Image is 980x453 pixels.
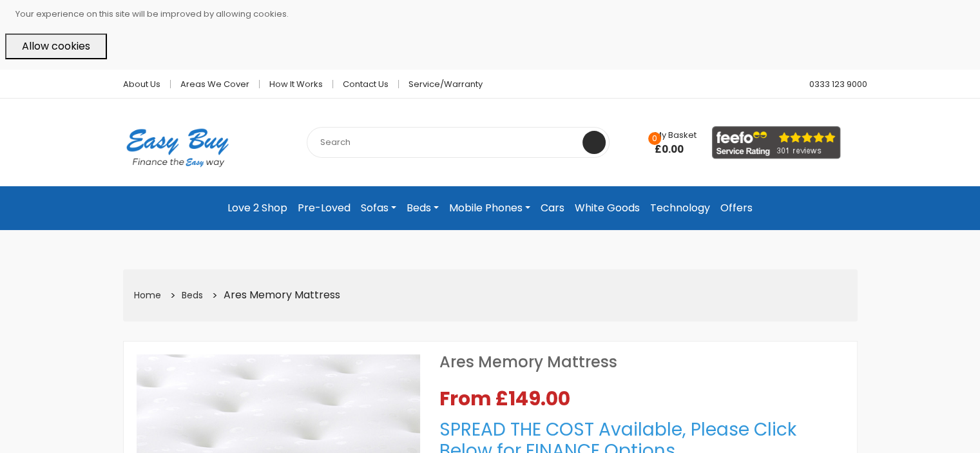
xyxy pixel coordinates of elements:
h1: Ares Memory Mattress [439,354,844,370]
a: White Goods [570,197,645,220]
a: Pre-Loved [293,197,356,220]
a: Beds [182,289,203,302]
a: Love 2 Shop [222,197,293,220]
a: Beds [401,197,444,220]
p: Your experience on this site will be improved by allowing cookies. [15,5,975,23]
img: feefo_logo [712,126,841,159]
a: Cars [535,197,570,220]
a: Home [134,289,161,302]
a: Areas we cover [171,80,260,88]
a: About Us [113,80,171,88]
a: How it works [260,80,333,88]
li: Ares Memory Mattress [207,285,341,305]
a: Service/Warranty [399,80,483,88]
span: My Basket [655,129,697,141]
a: Offers [715,197,758,220]
input: Search [307,127,610,158]
img: Easy Buy [113,111,242,184]
a: Sofas [356,197,401,220]
span: 0 [648,132,661,145]
span: From £149.00 [439,389,575,409]
a: Mobile Phones [444,197,535,220]
button: Allow cookies [5,34,107,59]
span: £0.00 [655,143,697,156]
a: Technology [645,197,715,220]
a: 0333 123 9000 [800,80,867,88]
a: Contact Us [333,80,399,88]
a: 0 My Basket £0.00 [629,131,697,146]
